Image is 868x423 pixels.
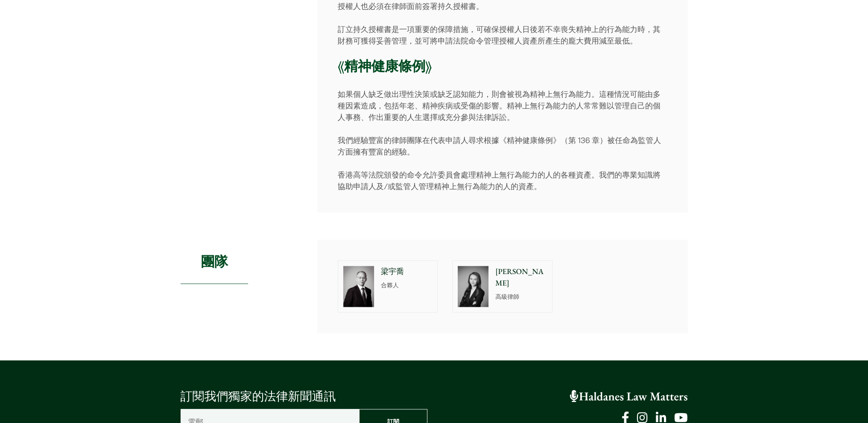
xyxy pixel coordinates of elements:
[338,169,667,192] p: 香港高等法院頒發的命令允許委員會處理精神上無行為能力的人的各種資產。我們的專業知識將協助申請人及/或監管人管理精神上無行為能力的人的資產。
[381,266,433,277] p: 梁宇喬
[338,134,667,158] p: 我們經驗豐富的律師團隊在代表申請人尋求根據《精神健康條例》（第 136 章）被任命為監管人方面擁有豐富的經驗。
[338,23,667,47] p: 訂立持久授權書是一項重要的保障措施，可確保授權人日後若不幸喪失精神上的行為能力時，其財務可獲得妥善管理，並可將申請法院命令管理授權人資產所產生的龐大費用減至最低。
[381,281,433,290] p: 合夥人
[338,260,438,312] a: 梁宇喬 合夥人
[181,388,427,405] p: 訂閱我們獨家的法律新聞通訊
[338,0,667,12] p: 授權人也必須在律師面前簽署持久授權書。
[452,260,552,312] a: [PERSON_NAME] 高級律師
[495,266,547,289] p: [PERSON_NAME]
[338,58,667,74] h3: 《精神健康條例》
[570,389,688,404] a: Haldanes Law Matters
[495,292,547,301] p: 高級律師
[181,240,248,284] h2: 團隊
[338,88,667,123] p: 如果個人缺乏做出理性決策或缺乏認知能力，則會被視為精神上無行為能力。這種情況可能由多種因素造成，包括年老、精神疾病或受傷的影響。精神上無行為能力的人常常難以管理自己的個人事務、作出重要的人生選擇...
